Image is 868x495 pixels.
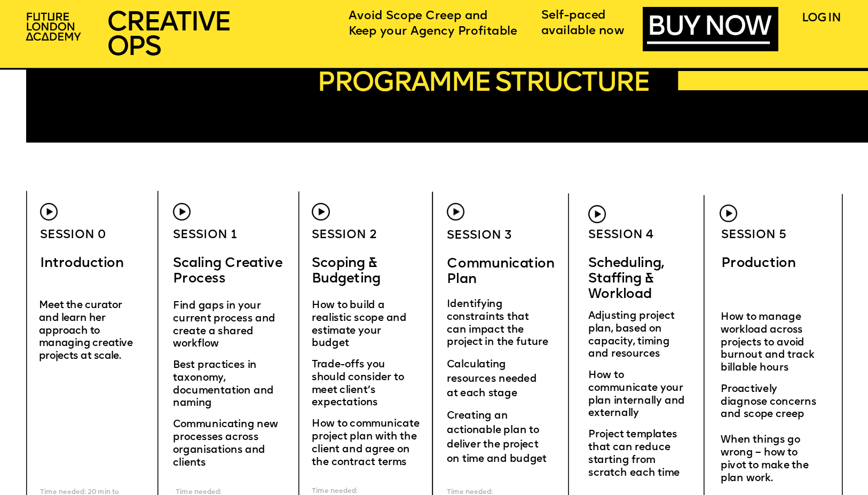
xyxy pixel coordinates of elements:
[21,7,88,48] img: upload-2f72e7a8-3806-41e8-b55b-d754ac055a4a.png
[588,257,667,301] span: Scheduling, Staffing & Workload
[541,26,625,37] span: available now
[588,371,688,419] span: How to communicate your plan internally and externally
[312,203,329,221] img: upload-60f0cde6-1fc7-443c-af28-15e41498aeec.png
[317,70,649,97] span: PROGRAMME STRUCTURE
[312,359,407,408] span: Trade-offs you should consider to meet client’s expectations
[312,419,422,467] span: How to communicate project plan with the client and agree on the contract terms
[173,420,281,468] span: Communicating new processes across organisations and clients
[721,257,796,270] span: Production
[588,205,606,223] img: upload-60f0cde6-1fc7-443c-af28-15e41498aeec.png
[802,13,840,24] a: LOG IN
[588,311,677,360] span: Adjusting project plan, based on capacity, timing and resources
[447,231,512,242] span: Session 3
[173,360,277,409] span: Best practices in taxonomy, documentation and naming
[721,230,786,241] span: Session 5
[312,230,377,241] span: Session 2
[173,257,286,286] span: Scaling Creative Process
[588,230,653,241] span: Session 4
[40,230,106,241] span: Session 0
[39,300,122,310] span: Meet the curator
[647,14,770,44] a: BUY NOW
[447,258,558,287] span: Communication Plan
[107,10,230,62] span: CREATIVE OPS
[40,257,124,271] span: Introduction
[349,26,517,37] span: Keep your Agency Profitable
[447,300,549,348] span: Identifying constraints that can impact the project in the future
[588,430,680,478] span: Project templates that can reduce starting from scratch each time
[447,411,547,465] span: Creating an actionable plan to deliver the project on time and budget
[312,300,409,349] span: How to build a realistic scope and estimate your budget
[173,203,191,221] img: upload-60f0cde6-1fc7-443c-af28-15e41498aeec.png
[447,359,539,398] span: Calculating resources needed at each stage
[40,203,58,221] img: upload-60f0cde6-1fc7-443c-af28-15e41498aeec.png
[173,301,278,350] span: Find gaps in your current process and create a shared workflow
[721,435,811,484] span: When things go wrong – how to pivot to make the plan work.
[541,10,606,21] span: Self-paced
[349,11,487,22] span: Avoid Scope Creep and
[39,313,135,362] span: and learn her approach to managing creative projects at scale.
[721,384,819,420] span: Proactively diagnose concerns and scope creep
[720,205,737,222] img: upload-60f0cde6-1fc7-443c-af28-15e41498aeec.png
[721,312,817,373] span: How to manage workload across projects to avoid burnout and track billable hours
[447,203,464,221] img: upload-60f0cde6-1fc7-443c-af28-15e41498aeec.png
[312,257,381,286] span: Scoping & Budgeting
[173,230,238,241] span: Session 1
